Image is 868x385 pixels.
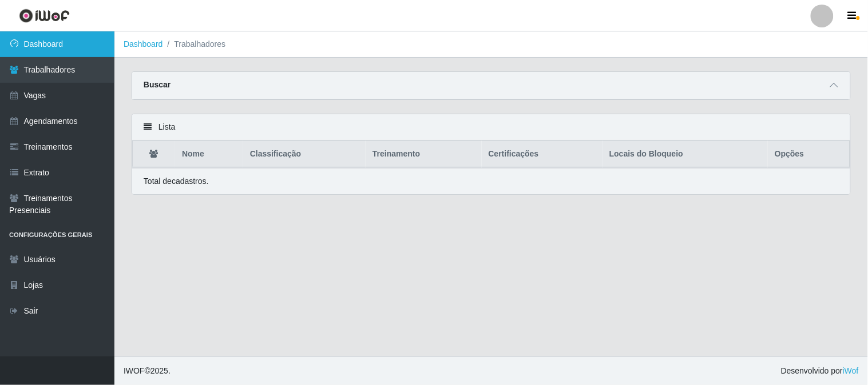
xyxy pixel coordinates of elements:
span: © 2025 . [124,365,171,377]
span: IWOF [124,366,145,375]
div: Lista [132,114,850,141]
a: Dashboard [124,39,163,49]
th: Classificação [243,141,366,168]
p: Total de cadastros. [144,175,209,187]
li: Trabalhadores [163,38,226,50]
th: Nome [175,141,243,168]
span: Desenvolvido por [781,365,859,377]
th: Certificações [482,141,603,168]
nav: breadcrumb [114,31,868,58]
th: Treinamento [366,141,482,168]
th: Locais do Bloqueio [603,141,768,168]
th: Opções [768,141,850,168]
a: iWof [843,366,859,375]
img: CoreUI Logo [19,9,70,23]
strong: Buscar [144,80,171,89]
